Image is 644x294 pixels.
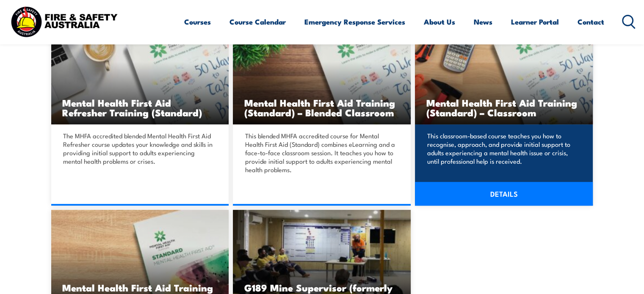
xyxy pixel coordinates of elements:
[245,132,396,174] p: This blended MHFA accredited course for Mental Health First Aid (Standard) combines eLearning and...
[426,98,582,117] h3: Mental Health First Aid Training (Standard) – Classroom
[229,11,286,33] a: Course Calendar
[62,98,218,117] h3: Mental Health First Aid Refresher Training (Standard)
[51,25,229,124] a: Mental Health First Aid Refresher Training (Standard)
[233,25,411,124] img: Mental Health First Aid Training (Standard) – Blended Classroom
[244,98,400,117] h3: Mental Health First Aid Training (Standard) – Blended Classroom
[427,132,578,165] p: This classroom-based course teaches you how to recognise, approach, and provide initial support t...
[184,11,211,33] a: Courses
[304,11,405,33] a: Emergency Response Services
[474,11,492,33] a: News
[415,182,593,206] a: DETAILS
[578,11,604,33] a: Contact
[511,11,559,33] a: Learner Portal
[63,132,215,165] p: The MHFA accredited blended Mental Health First Aid Refresher course updates your knowledge and s...
[415,25,593,124] img: Mental Health First Aid Training (Standard) – Classroom
[424,11,455,33] a: About Us
[51,25,229,124] img: Mental Health First Aid Refresher (Standard) TRAINING (1)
